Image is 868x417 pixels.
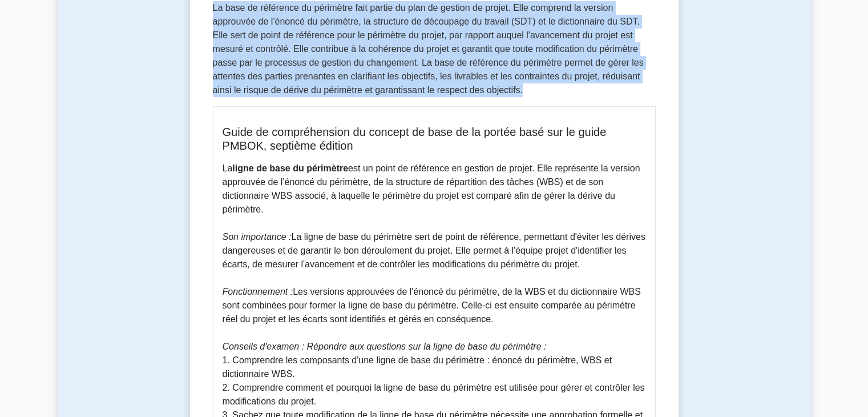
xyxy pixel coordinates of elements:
[223,342,547,351] font: Conseils d'examen : Répondre aux questions sur la ligne de base du périmètre :
[223,287,293,296] font: Fonctionnement :
[223,163,233,173] font: La
[213,3,644,95] font: La base de référence du périmètre fait partie du plan de gestion de projet. Elle comprend la vers...
[223,355,612,379] font: 1. Comprendre les composants d'une ligne de base du périmètre : énoncé du périmètre, WBS et dicti...
[223,232,292,242] font: Son importance :
[223,126,607,152] font: Guide de compréhension du concept de base de la portée basé sur le guide PMBOK, septième édition
[223,232,645,269] font: La ligne de base du périmètre sert de point de référence, permettant d'éviter les dérives dangere...
[223,287,641,324] font: Les versions approuvées de l'énoncé du périmètre, de la WBS et du dictionnaire WBS sont combinées...
[223,163,640,214] font: est un point de référence en gestion de projet. Elle représente la version approuvée de l'énoncé ...
[223,383,645,406] font: 2. Comprendre comment et pourquoi la ligne de base du périmètre est utilisée pour gérer et contrô...
[232,163,348,173] font: ligne de base du périmètre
